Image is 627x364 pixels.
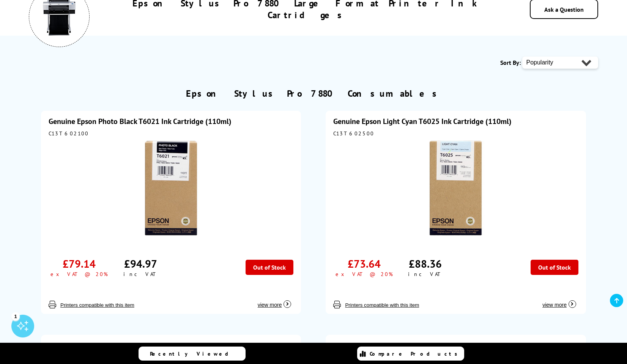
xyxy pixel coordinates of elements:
[50,271,108,278] div: ex VAT @ 20%
[343,302,421,308] button: Printers compatible with this item
[255,294,294,308] button: view more
[500,59,521,66] span: Sort By:
[408,141,503,235] img: Epson Light Cyan T6025 Ink Cartridge (110ml)
[258,302,282,308] span: view more
[246,260,293,275] div: Out of Stock
[409,257,442,271] div: £88.36
[150,350,236,357] span: Recently Viewed
[333,130,578,137] div: C13T602500
[333,116,512,126] a: Genuine Epson Light Cyan T6025 Ink Cartridge (110ml)
[540,294,578,308] button: view more
[63,257,96,271] div: £79.14
[531,260,578,275] div: Out of Stock
[49,340,228,350] a: Genuine Epson Light Black T6027 Ink Cartridge (110ml)
[357,347,464,361] a: Compare Products
[544,6,584,13] a: Ask a Question
[542,302,567,308] span: view more
[336,271,393,278] div: ex VAT @ 20%
[124,141,219,235] img: Epson Photo Black T6021 Ink Cartridge (110ml)
[123,271,158,278] div: inc VAT
[370,350,462,357] span: Compare Products
[11,312,20,320] div: 1
[124,257,157,271] div: £94.97
[408,271,443,278] div: inc VAT
[49,116,232,126] a: Genuine Epson Photo Black T6021 Ink Cartridge (110ml)
[186,88,441,99] h2: Epson Stylus Pro 7880 Consumables
[49,130,293,137] div: C13T602100
[333,340,516,350] a: Genuine Epson Photo Black T6031 Ink Cartridge (220ml)
[58,302,137,308] button: Printers compatible with this item
[348,257,381,271] div: £73.64
[139,347,246,361] a: Recently Viewed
